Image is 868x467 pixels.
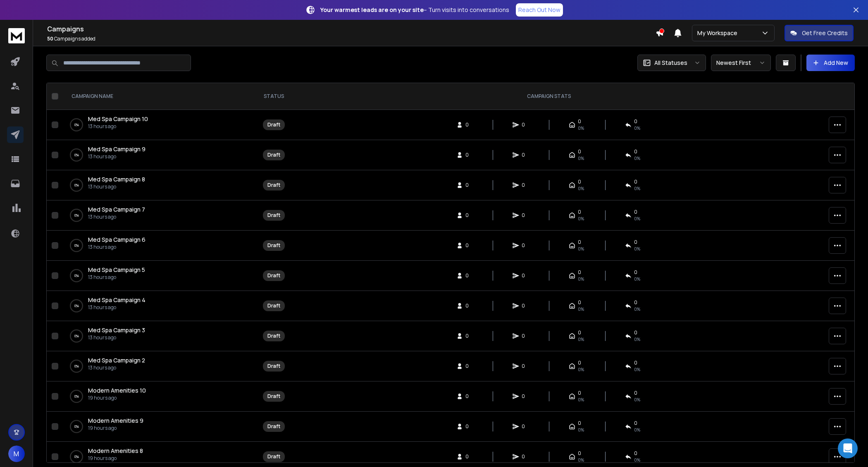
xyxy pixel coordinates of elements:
th: STATUS [250,83,297,110]
button: Add New [806,55,855,71]
span: 0 [634,360,637,366]
span: 0 [634,179,637,185]
span: 0 [578,420,581,426]
p: 13 hours ago [88,123,148,130]
p: 13 hours ago [88,183,145,190]
a: Med Spa Campaign 6 [88,236,145,244]
span: 0 [522,453,530,460]
td: 0%Med Spa Campaign 613 hours ago [62,231,250,261]
span: 0% [578,457,584,463]
div: Draft [267,423,280,430]
p: Get Free Credits [802,29,848,37]
span: 0 [465,453,474,460]
p: 19 hours ago [88,425,143,431]
div: Draft [267,242,280,249]
span: 0 [522,272,530,279]
span: 0% [578,426,584,433]
span: Med Spa Campaign 7 [88,205,145,213]
a: Med Spa Campaign 10 [88,115,148,123]
span: 50 [47,35,53,42]
td: 0%Med Spa Campaign 1013 hours ago [62,110,250,140]
div: Draft [267,212,280,219]
span: 0 [578,360,581,366]
span: 0 [578,299,581,306]
th: CAMPAIGN NAME [62,83,250,110]
span: 0 [578,329,581,336]
span: 0 [578,390,581,396]
a: Modern Amenities 9 [88,417,143,425]
td: 0%Med Spa Campaign 713 hours ago [62,200,250,231]
img: logo [8,28,25,43]
span: 0% [578,336,584,343]
span: 0 [465,423,474,430]
span: 0% [578,306,584,312]
span: 0 [634,148,637,155]
span: 0 [522,423,530,430]
span: 0 [465,242,474,249]
div: Draft [267,182,280,188]
a: Med Spa Campaign 5 [88,266,145,274]
td: 0%Med Spa Campaign 813 hours ago [62,170,250,200]
button: M [8,446,25,462]
span: 0% [578,155,584,162]
p: 13 hours ago [88,274,145,281]
a: Med Spa Campaign 4 [88,296,145,304]
p: 0 % [74,121,79,129]
span: 0 [465,212,474,219]
p: 13 hours ago [88,334,145,341]
span: 0 [634,269,637,276]
span: 0% [634,426,640,433]
span: Modern Amenities 9 [88,417,143,424]
td: 0%Modern Amenities 1019 hours ago [62,381,250,412]
span: 0% [578,276,584,282]
p: 0 % [74,272,79,280]
p: All Statuses [654,59,687,67]
span: 0% [578,185,584,192]
span: Modern Amenities 8 [88,447,143,455]
span: 0 [578,450,581,457]
span: 0% [634,125,640,131]
p: 19 hours ago [88,395,146,401]
a: Reach Out Now [516,3,563,17]
span: 0 [578,148,581,155]
span: 0 [465,303,474,309]
td: 0%Med Spa Campaign 413 hours ago [62,291,250,321]
p: 0 % [74,362,79,370]
strong: Your warmest leads are on your site [320,6,424,14]
span: 0 [522,363,530,369]
button: Get Free Credits [785,25,854,41]
div: Open Intercom Messenger [838,438,858,458]
span: 0 [578,179,581,185]
span: 0% [634,245,640,252]
span: 0 [634,299,637,306]
div: Draft [267,333,280,339]
p: 0 % [74,151,79,159]
div: Draft [267,363,280,369]
span: 0 [522,393,530,400]
span: 0 [465,333,474,339]
span: 0 [465,152,474,158]
span: 0% [634,276,640,282]
p: 0 % [74,392,79,400]
span: 0 [522,303,530,309]
span: 0% [634,306,640,312]
a: Med Spa Campaign 3 [88,326,145,334]
td: 0%Med Spa Campaign 513 hours ago [62,261,250,291]
div: Draft [267,272,280,279]
p: 0 % [74,211,79,219]
span: 0 [634,239,637,245]
span: Med Spa Campaign 3 [88,326,145,334]
a: Modern Amenities 10 [88,386,146,395]
p: – Turn visits into conversations [320,6,509,14]
p: My Workspace [697,29,741,37]
p: Reach Out Now [518,6,560,14]
p: 0 % [74,422,79,431]
span: 0% [634,396,640,403]
p: Campaigns added [47,36,656,42]
p: 0 % [74,332,79,340]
